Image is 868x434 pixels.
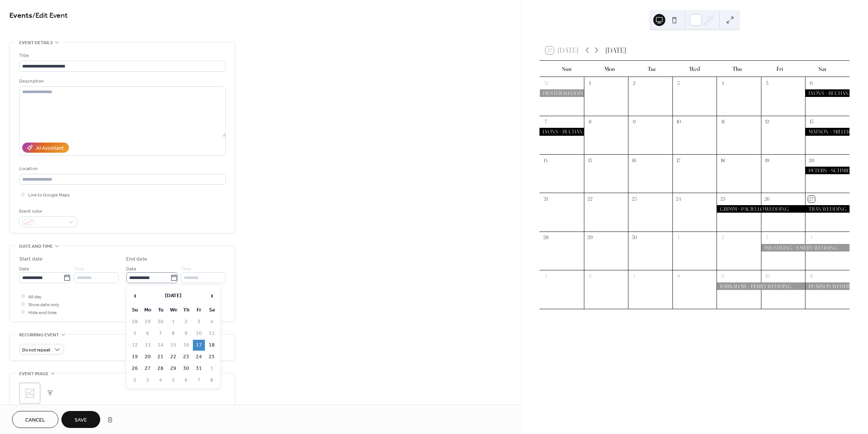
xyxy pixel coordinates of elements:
[716,61,758,77] div: Thu
[764,118,770,125] div: 12
[808,80,815,86] div: 6
[542,80,549,86] div: 31
[193,340,205,351] td: 17
[539,89,584,97] div: FIESTER WEDDING
[180,328,192,339] td: 9
[631,157,638,164] div: 16
[587,118,593,125] div: 8
[19,39,53,47] span: Event details
[764,157,770,164] div: 19
[720,157,726,164] div: 18
[720,118,726,125] div: 11
[587,157,593,164] div: 15
[19,242,53,250] span: Date and time
[19,370,49,378] span: Event image
[75,416,87,424] span: Save
[28,309,57,317] span: Hide end time
[126,255,147,263] div: End date
[142,340,154,351] td: 13
[542,196,549,202] div: 21
[129,375,141,386] td: 2
[764,80,770,86] div: 5
[717,282,805,290] div: BARKALOW + PERRY WEDDING
[19,165,224,173] div: Location
[631,234,638,241] div: 30
[805,282,850,290] div: PEARSON WEDDING
[167,375,179,386] td: 5
[758,61,801,77] div: Fri
[154,340,167,351] td: 14
[129,351,141,362] td: 19
[805,205,850,213] div: TRAN WEDDING
[193,351,205,362] td: 24
[206,305,218,316] th: Sa
[19,207,76,215] div: Event color
[720,80,726,86] div: 4
[720,234,726,241] div: 2
[19,255,43,263] div: Start date
[206,288,217,303] span: ›
[206,328,218,339] td: 11
[764,234,770,241] div: 3
[142,363,154,374] td: 27
[32,8,68,23] span: / Edit Event
[587,196,593,202] div: 22
[720,196,726,202] div: 25
[167,351,179,362] td: 22
[180,340,192,351] td: 16
[22,346,50,354] span: Do not repeat
[142,375,154,386] td: 3
[193,375,205,386] td: 7
[587,234,593,241] div: 29
[675,118,682,125] div: 10
[126,265,136,273] span: Date
[206,363,218,374] td: 1
[587,273,593,279] div: 6
[129,316,141,327] td: 28
[180,316,192,327] td: 2
[808,157,815,164] div: 20
[631,61,673,77] div: Tue
[129,305,141,316] th: Su
[675,273,682,279] div: 8
[74,265,84,273] span: Time
[808,118,815,125] div: 13
[542,118,549,125] div: 7
[801,61,844,77] div: Sat
[675,80,682,86] div: 3
[28,191,70,199] span: Link to Google Maps
[206,316,218,327] td: 4
[167,328,179,339] td: 8
[206,340,218,351] td: 18
[142,351,154,362] td: 20
[805,167,850,174] div: PETERS + SCHMIDT WEDDING
[154,351,167,362] td: 21
[805,89,850,97] div: LYONS + BUCHANAN WEDDING
[28,301,59,309] span: Show date only
[542,234,549,241] div: 28
[28,293,41,301] span: All day
[154,328,167,339] td: 7
[180,375,192,386] td: 6
[167,305,179,316] th: We
[761,244,850,252] div: FRUEHLING + EMERY WEDDING
[539,128,584,135] div: LYONS + BUCHANAN WEDDING
[675,196,682,202] div: 24
[19,331,59,339] span: Recurring event
[129,288,141,303] span: ‹
[129,328,141,339] td: 5
[22,143,69,153] button: AI Assistant
[25,416,45,424] span: Cancel
[167,340,179,351] td: 15
[154,375,167,386] td: 4
[12,411,58,428] button: Cancel
[36,144,64,152] div: AI Assistant
[19,52,224,60] div: Title
[542,273,549,279] div: 5
[764,273,770,279] div: 10
[808,196,815,202] div: 27
[193,363,205,374] td: 31
[631,118,638,125] div: 9
[142,288,205,304] th: [DATE]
